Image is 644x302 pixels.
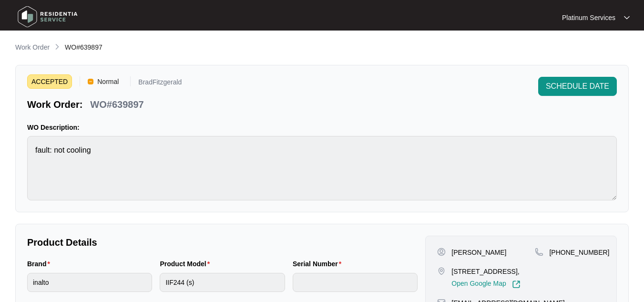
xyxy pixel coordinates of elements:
[65,43,102,51] span: WO#639897
[451,248,506,257] p: [PERSON_NAME]
[13,42,51,53] a: Work Order
[546,81,609,92] span: SCHEDULE DATE
[27,259,54,269] label: Brand
[27,74,72,89] span: ACCEPTED
[624,15,630,20] img: dropdown arrow
[535,248,543,256] img: map-pin
[512,280,521,289] img: Link-External
[27,98,82,111] p: Work Order:
[160,273,285,292] input: Product Model
[451,280,520,289] a: Open Google Map
[538,77,617,96] button: SCHEDULE DATE
[90,98,143,111] p: WO#639897
[93,74,123,89] span: Normal
[27,136,617,200] textarea: fault: not cooling
[451,267,520,276] p: [STREET_ADDRESS],
[14,2,81,31] img: residentia service logo
[437,267,446,275] img: map-pin
[138,79,182,89] p: BradFitzgerald
[88,79,93,84] img: Vercel Logo
[293,259,345,269] label: Serial Number
[549,248,609,257] p: [PHONE_NUMBER]
[27,236,418,249] p: Product Details
[562,13,615,22] p: Platinum Services
[437,248,446,256] img: user-pin
[27,123,617,132] p: WO Description:
[160,259,214,269] label: Product Model
[293,273,418,292] input: Serial Number
[27,273,152,292] input: Brand
[15,42,50,52] p: Work Order
[53,43,61,51] img: chevron-right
